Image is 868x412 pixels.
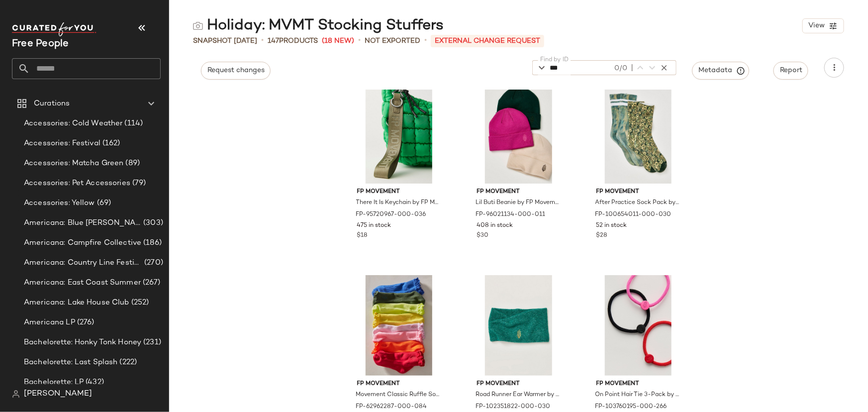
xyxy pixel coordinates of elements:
[595,210,672,219] span: FP-100654011-000-030
[24,337,141,348] span: Bachelorette: Honky Tonk Honey
[118,357,137,368] span: (222)
[322,36,354,46] span: (18 New)
[193,16,444,36] div: Holiday: MVMT Stocking Stuffers
[477,231,488,240] span: $30
[477,221,513,230] span: 408 in stock
[365,36,420,46] span: Not Exported
[698,66,744,75] span: Metadata
[773,62,808,80] button: Report
[24,198,95,209] span: Accessories: Yellow
[24,237,141,249] span: Americana: Campfire Collective
[268,36,318,46] div: Products
[193,21,203,31] img: svg%3e
[476,199,560,207] span: Lil Buti Beanie by FP Movement at Free People in White
[100,138,120,149] span: (162)
[431,35,544,47] p: External Change Request
[24,297,129,309] span: Americana: Lake House Club
[24,138,100,149] span: Accessories: Festival
[261,35,264,47] span: •
[802,18,844,33] button: View
[141,277,161,289] span: (267)
[124,158,140,169] span: (89)
[129,297,149,309] span: (252)
[476,210,545,219] span: FP-96021134-000-011
[12,22,96,36] img: cfy_white_logo.C9jOOHJF.svg
[357,221,391,230] span: 475 in stock
[349,275,449,376] img: 62962287_084_0
[141,337,161,348] span: (231)
[356,199,440,207] span: There It Is Keychain by FP Movement at Free People in [GEOGRAPHIC_DATA]
[357,380,441,389] span: FP Movement
[24,257,142,269] span: Americana: Country Line Festival
[596,221,627,230] span: 52 in stock
[595,391,679,400] span: On Point Hair Tie 3-Pack by FP Movement at Free People in Pink
[24,118,123,129] span: Accessories: Cold Weather
[356,403,427,412] span: FP-62962287-000-084
[596,231,607,240] span: $28
[476,391,560,400] span: Road Runner Ear Warmer by FP Movement at Free People in [GEOGRAPHIC_DATA]
[141,237,162,249] span: (186)
[356,210,426,219] span: FP-95720967-000-036
[358,35,361,47] span: •
[34,98,70,109] span: Curations
[141,217,163,229] span: (303)
[24,317,75,328] span: Americana LP
[24,277,141,289] span: Americana: East Coast Summer
[613,63,628,74] div: 0/0
[130,178,146,189] span: (79)
[12,39,69,49] span: Current Company Name
[356,391,440,400] span: Movement Classic Ruffle Socks by FP Movement at Free People in [GEOGRAPHIC_DATA]
[595,403,667,412] span: FP-103760195-000-266
[779,67,802,75] span: Report
[24,158,124,169] span: Accessories: Matcha Green
[477,188,561,197] span: FP Movement
[201,62,271,80] button: Request changes
[24,178,130,189] span: Accessories: Pet Accessories
[24,377,84,388] span: Bachelorette: LP
[75,317,95,328] span: (276)
[24,217,141,229] span: Americana: Blue [PERSON_NAME] Baby
[477,380,561,389] span: FP Movement
[95,198,111,209] span: (69)
[476,403,550,412] span: FP-102351822-000-030
[84,377,104,388] span: (432)
[808,22,825,30] span: View
[193,36,257,46] span: Snapshot [DATE]
[142,257,163,269] span: (270)
[596,188,680,197] span: FP Movement
[424,35,427,47] span: •
[123,118,143,129] span: (114)
[357,188,441,197] span: FP Movement
[12,390,20,398] img: svg%3e
[24,388,92,400] span: [PERSON_NAME]
[595,199,679,207] span: After Practice Sock Pack by FP Movement at Free People in [GEOGRAPHIC_DATA]
[207,67,265,75] span: Request changes
[357,231,368,240] span: $18
[268,37,279,45] span: 147
[588,275,688,376] img: 103760195_266_b
[24,357,118,368] span: Bachelorette: Last Splash
[469,275,569,376] img: 102351822_030_b
[692,62,750,80] button: Metadata
[596,380,680,389] span: FP Movement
